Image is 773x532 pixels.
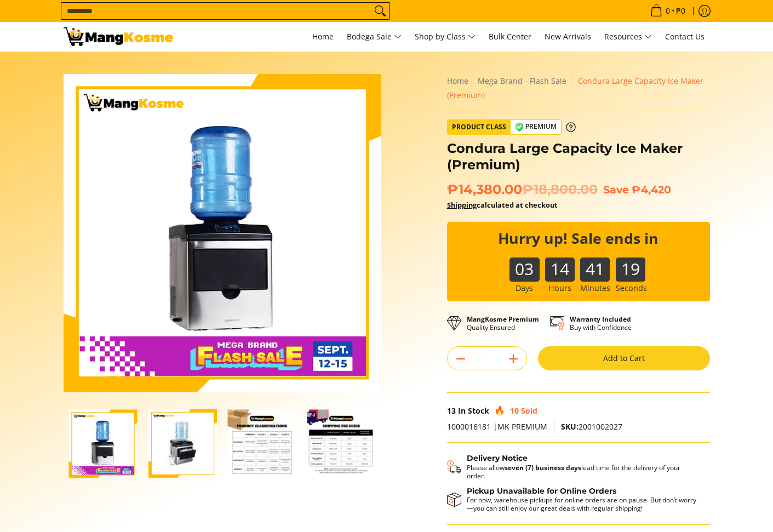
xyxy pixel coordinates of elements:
button: Add to Cart [538,346,710,370]
strong: Delivery Notice [467,453,528,463]
span: Premium [511,120,561,134]
a: Contact Us [660,22,710,52]
span: Bodega Sale [347,30,402,44]
span: Bulk Center [489,31,531,42]
span: • [647,5,689,17]
strong: Pickup Unavailable for Online Orders [467,486,616,496]
span: SKU: [561,421,579,432]
span: ₱4,420 [632,183,671,196]
a: Shop by Class [409,22,481,52]
img: Condura Large Capacity Ice Maker (Premium)-4 [307,409,376,478]
a: Product Class Premium [447,119,576,135]
img: Condura Large Capacity Ice Maker (Premium)-1 [69,409,138,478]
a: New Arrivals [539,22,597,52]
span: 0 [664,7,672,15]
a: Home [307,22,339,52]
a: Bodega Sale [341,22,407,52]
strong: Warranty Included [570,314,631,324]
span: Resources [604,30,652,44]
b: 19 [616,258,645,270]
img: Condura Large Capacity Ice Maker (Premium)-3 [228,409,296,478]
button: Shipping & Delivery [447,454,699,480]
h1: Condura Large Capacity Ice Maker (Premium) [447,140,710,173]
button: Add [500,350,526,368]
b: 41 [580,258,610,270]
span: 13 [447,405,456,416]
span: Condura Large Capacity Ice Maker (Premium) [447,76,703,100]
p: For now, warehouse pickups for online orders are on pause. But don’t worry—you can still enjoy ou... [467,496,699,512]
button: Search [371,3,389,19]
span: 1000016181 |MK PREMIUM [447,421,547,432]
a: Bulk Center [483,22,537,52]
a: Shipping [447,200,477,210]
p: Buy with Confidence [570,315,632,331]
span: New Arrivals [545,31,591,42]
span: ₱0 [674,7,687,15]
strong: calculated at checkout [447,200,558,210]
del: ₱18,800.00 [522,181,598,198]
span: Save [603,183,629,196]
button: Subtract [448,350,474,368]
img: Condura Large Capacity Ice Maker (Premium) [64,74,381,392]
span: 10 [510,405,519,416]
img: GET THIS ASAP: Condura Large Capacity Ice Maker (Premium) l Mang Kosme [64,27,173,46]
span: In Stock [458,405,489,416]
strong: seven (7) business days [505,463,581,472]
img: premium-badge-icon.webp [515,123,524,131]
span: Home [312,31,334,42]
span: Shop by Class [415,30,476,44]
nav: Breadcrumbs [447,74,710,102]
b: 03 [509,258,539,270]
span: ₱14,380.00 [447,181,598,198]
a: Mega Brand - Flash Sale [478,76,566,86]
span: Sold [521,405,537,416]
b: 14 [545,258,575,270]
img: https://mangkosme.com/products/condura-large-capacity-ice-maker-premium [148,409,217,478]
a: Resources [599,22,657,52]
span: Contact Us [665,31,705,42]
span: 2001002027 [561,421,622,432]
a: Home [447,76,468,86]
strong: MangKosme Premium [467,314,539,324]
p: Quality Ensured [467,315,539,331]
p: Please allow lead time for the delivery of your order. [467,464,699,480]
nav: Main Menu [184,22,710,52]
span: Product Class [448,120,511,134]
